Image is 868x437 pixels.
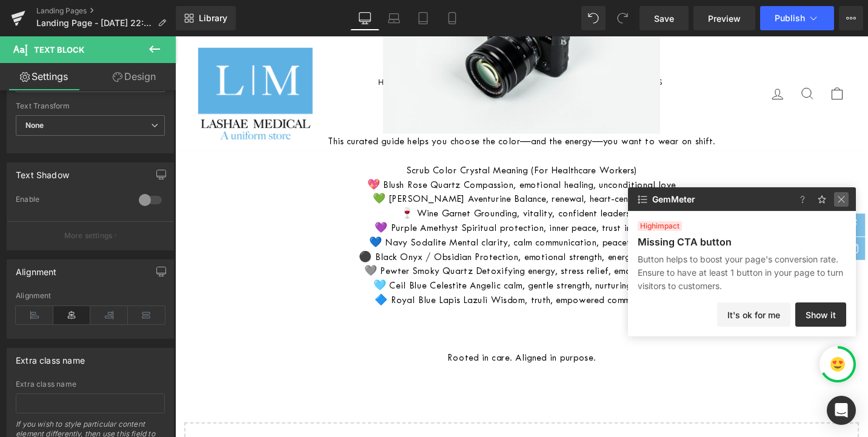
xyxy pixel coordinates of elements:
[16,102,165,110] div: Text Transform
[16,163,69,180] div: Text Shadow
[34,45,84,55] span: Text Block
[16,195,127,207] div: Enable
[25,121,44,130] b: None
[795,192,810,207] img: faq-icon.827d6ecb.svg
[652,195,695,204] span: GemMeter
[90,63,178,90] a: Design
[775,13,805,23] span: Publish
[16,292,165,300] div: Alignment
[379,6,409,30] a: Laptop
[36,18,153,28] span: Landing Page - [DATE] 22:39:04
[839,6,863,30] button: More
[16,380,165,389] div: Extra class name
[795,302,846,327] button: Show it
[36,6,176,16] a: Landing Pages
[717,302,790,327] button: It's ok for me
[199,13,227,24] span: Library
[409,6,438,30] a: Tablet
[16,260,57,277] div: Alignment
[830,357,845,372] img: emoji-four.svg
[16,349,85,365] div: Extra class name
[610,6,635,30] button: Redo
[827,396,856,425] div: Open Intercom Messenger
[834,192,849,207] img: close-icon.9c17502d.svg
[635,192,650,207] img: view-all-icon.b3b5518d.svg
[176,6,236,30] a: New Library
[815,192,829,207] img: feedback-icon.f409a22e.svg
[64,230,113,241] p: More settings
[693,6,755,30] a: Preview
[350,6,379,30] a: Desktop
[581,6,606,30] button: Undo
[638,236,732,248] p: Missing CTA button
[760,6,834,30] button: Publish
[654,12,674,25] span: Save
[7,221,173,250] button: More settings
[638,253,846,293] p: Button helps to boost your page's conversion rate. Ensure to have at least 1 button in your page ...
[708,12,741,25] span: Preview
[638,221,682,231] span: impact
[438,6,467,30] a: Mobile
[640,221,656,230] span: high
